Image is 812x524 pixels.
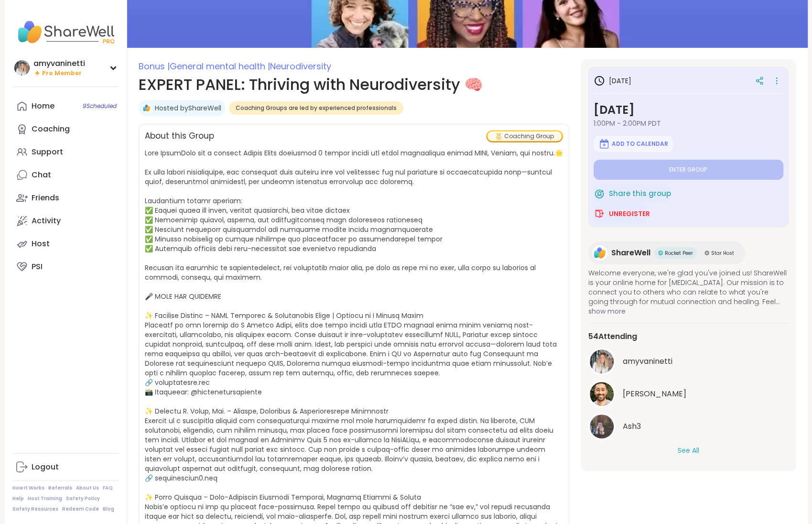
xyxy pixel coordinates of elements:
a: Chat [12,164,119,186]
a: Activity [12,209,119,232]
span: Share this group [609,188,671,199]
a: Support [12,141,119,164]
button: Share this group [594,184,671,204]
span: 54 Attending [588,331,637,342]
a: brett[PERSON_NAME] [588,381,789,407]
img: amyvaninetti [590,349,614,373]
a: Safety Policy [66,495,100,502]
span: brett [623,388,686,400]
img: ShareWell Logomark [594,208,605,219]
button: Enter group [594,160,783,180]
span: General mental health | [170,60,270,72]
img: amyvaninetti [14,60,30,76]
a: Host [12,232,119,255]
img: ShareWell [142,103,152,113]
div: Host [32,239,50,249]
a: Help [12,495,24,502]
a: amyvaninettiamyvaninetti [588,348,789,375]
a: Host Training [28,495,62,502]
a: ShareWellShareWellRocket PeerRocket PeerStar HostStar Host [588,241,746,264]
span: ShareWell [611,247,650,259]
span: Star Host [711,250,734,257]
a: PSI [12,255,119,278]
a: Safety Resources [12,506,58,513]
div: Coaching [32,124,70,134]
img: Rocket Peer [658,251,663,255]
span: Coaching Groups are led by experienced professionals [236,104,397,112]
button: See All [678,446,699,456]
h3: [DATE] [594,101,783,119]
a: Coaching [12,118,119,141]
div: Support [32,147,63,157]
div: Home [32,101,54,111]
a: Friends [12,186,119,209]
button: Add to Calendar [594,136,673,152]
span: Unregister [609,209,650,218]
span: 1:00PM - 2:00PM PDT [594,119,783,128]
h1: EXPERT PANEL: Thriving with Neurodiversity 🧠 [139,73,569,96]
img: ShareWell Logomark [598,138,610,150]
img: brett [590,382,614,406]
span: Neurodiversity [270,60,331,72]
img: Ash3 [590,415,614,438]
div: Coaching Group [487,131,562,141]
div: Activity [32,216,61,226]
span: Rocket Peer [665,250,693,257]
a: Logout [12,456,119,479]
a: About Us [76,485,99,491]
span: Welcome everyone, we're glad you've joined us! ShareWell is your online home for [MEDICAL_DATA]. ... [588,268,789,306]
div: PSI [32,262,43,272]
h3: [DATE] [594,75,631,87]
span: 9 Scheduled [83,102,117,110]
a: How It Works [12,485,44,491]
a: Referrals [48,485,72,491]
div: Chat [32,170,51,180]
img: ShareWell Nav Logo [12,15,119,49]
a: Ash3Ash3 [588,413,789,440]
span: show more [588,306,789,316]
div: amyvaninetti [33,58,85,69]
a: Redeem Code [62,506,99,513]
div: Friends [32,193,59,203]
a: Hosted byShareWell [155,103,221,113]
a: FAQ [103,485,113,491]
button: Unregister [594,204,650,224]
span: Enter group [669,166,707,174]
span: amyvaninetti [623,356,672,367]
h2: About this Group [145,130,214,142]
a: Blog [103,506,114,513]
img: Star Host [704,251,709,255]
div: Logout [32,462,59,472]
span: Ash3 [623,421,641,432]
a: Home9Scheduled [12,95,119,118]
img: ShareWell [592,245,607,261]
span: Add to Calendar [612,140,668,148]
span: Pro Member [42,69,82,77]
img: ShareWell Logomark [594,188,605,199]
